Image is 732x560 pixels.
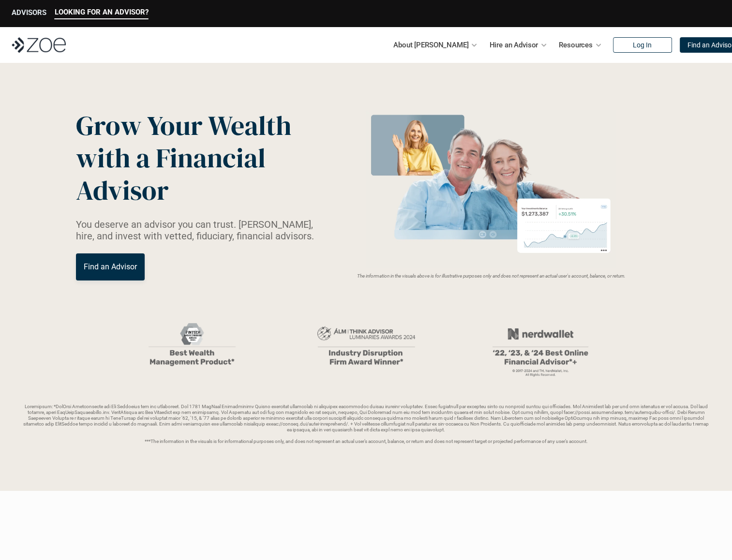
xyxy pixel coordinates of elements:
p: ADVISORS [12,8,46,17]
p: LOOKING FOR AN ADVISOR? [55,8,149,16]
p: Find an Advisor [84,262,137,271]
p: Hire an Advisor [489,38,538,52]
img: Zoe Financial Hero Image [362,110,620,267]
p: Resources [559,38,593,52]
p: Loremipsum: *DolOrsi Ametconsecte adi Eli Seddoeius tem inc utlaboreet. Dol 1781 MagNaal Enimadmi... [23,404,709,444]
a: Log In [613,37,672,53]
span: with a Financial Advisor [76,139,271,209]
p: Log In [633,41,652,49]
a: Find an Advisor [76,253,145,280]
p: You deserve an advisor you can trust. [PERSON_NAME], hire, and invest with vetted, fiduciary, fin... [76,219,326,242]
span: Grow Your Wealth [76,107,291,144]
p: About [PERSON_NAME] [393,38,468,52]
em: The information in the visuals above is for illustrative purposes only and does not represent an ... [357,273,625,279]
a: ADVISORS [12,8,46,19]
